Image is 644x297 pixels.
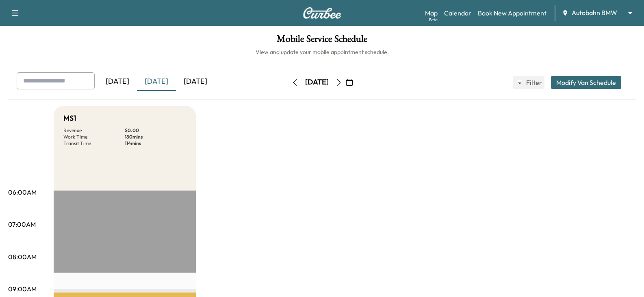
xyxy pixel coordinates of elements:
a: Book New Appointment [478,8,546,18]
p: Transit Time [63,140,125,147]
span: Autobahn BMW [572,8,617,17]
button: Modify Van Schedule [551,76,621,89]
h5: MS1 [63,113,76,124]
p: Work Time [63,134,125,140]
p: 09:00AM [8,284,37,294]
div: Beta [429,17,438,23]
p: Revenue [63,127,125,134]
p: $ 0.00 [125,127,186,134]
p: 08:00AM [8,252,37,262]
div: [DATE] [176,72,215,91]
p: 114 mins [125,140,186,147]
button: Filter [513,76,544,89]
img: Curbee Logo [303,7,342,19]
a: MapBeta [425,8,438,18]
p: 06:00AM [8,187,37,197]
p: 07:00AM [8,219,36,229]
div: [DATE] [137,72,176,91]
p: 180 mins [125,134,186,140]
a: Calendar [444,8,471,18]
div: [DATE] [305,77,329,87]
span: Filter [526,78,541,87]
h6: View and update your mobile appointment schedule. [8,48,636,56]
h1: Mobile Service Schedule [8,34,636,48]
div: [DATE] [98,72,137,91]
